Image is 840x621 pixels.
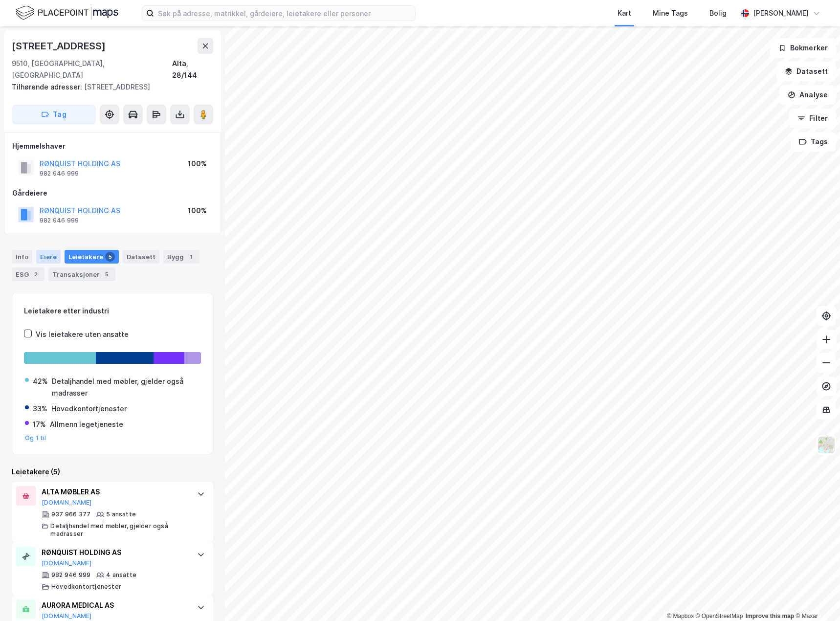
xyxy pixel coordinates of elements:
[33,376,48,387] div: 42%
[42,612,92,620] button: [DOMAIN_NAME]
[12,140,213,152] div: Hjemmelshaver
[50,419,123,430] div: Allmenn legetjeneste
[106,510,136,518] div: 5 ansatte
[172,58,213,81] div: Alta, 28/144
[154,6,415,21] input: Søk på adresse, matrikkel, gårdeiere, leietakere eller personer
[123,250,159,264] div: Datasett
[667,613,694,620] a: Mapbox
[12,187,213,199] div: Gårdeiere
[12,250,32,264] div: Info
[188,205,207,217] div: 100%
[42,559,92,567] button: [DOMAIN_NAME]
[24,305,201,317] div: Leietakere etter industri
[65,250,119,264] div: Leietakere
[52,376,200,399] div: Detaljhandel med møbler, gjelder også madrasser
[33,403,47,415] div: 33%
[779,85,836,105] button: Analyse
[42,486,187,498] div: ALTA MØBLER AS
[42,499,92,507] button: [DOMAIN_NAME]
[51,571,90,579] div: 982 946 999
[12,83,84,91] span: Tilhørende adresser:
[102,269,111,279] div: 5
[791,574,840,621] iframe: Chat Widget
[12,466,213,478] div: Leietakere (5)
[163,250,199,264] div: Bygg
[696,613,743,620] a: OpenStreetMap
[31,269,41,279] div: 2
[709,7,727,19] div: Bolig
[789,109,836,128] button: Filter
[40,170,79,177] div: 982 946 999
[40,217,79,224] div: 982 946 999
[36,329,129,340] div: Vis leietakere uten ansatte
[16,4,118,22] img: logo.f888ab2527a4732fd821a326f86c7f29.svg
[51,403,127,415] div: Hovedkontortjenester
[42,599,187,611] div: AURORA MEDICAL AS
[51,510,90,518] div: 937 966 377
[817,436,836,454] img: Z
[653,7,688,19] div: Mine Tags
[25,434,46,442] button: Og 1 til
[776,62,836,81] button: Datasett
[618,7,631,19] div: Kart
[12,58,172,81] div: 9510, [GEOGRAPHIC_DATA], [GEOGRAPHIC_DATA]
[50,522,187,538] div: Detaljhandel med møbler, gjelder også madrasser
[186,252,196,262] div: 1
[188,158,207,170] div: 100%
[42,547,187,558] div: RØNQUIST HOLDING AS
[106,571,136,579] div: 4 ansatte
[770,38,836,58] button: Bokmerker
[791,132,836,152] button: Tags
[791,574,840,621] div: Kontrollprogram for chat
[12,81,205,93] div: [STREET_ADDRESS]
[48,267,115,281] div: Transaksjoner
[12,267,44,281] div: ESG
[51,583,121,591] div: Hovedkontortjenester
[12,105,96,124] button: Tag
[12,38,108,54] div: [STREET_ADDRESS]
[753,7,809,19] div: [PERSON_NAME]
[36,250,61,264] div: Eiere
[105,252,115,262] div: 5
[746,613,794,620] a: Improve this map
[33,419,46,430] div: 17%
